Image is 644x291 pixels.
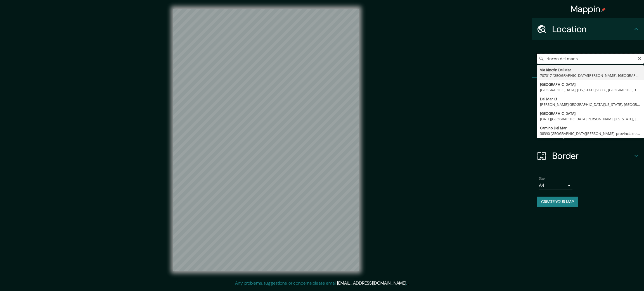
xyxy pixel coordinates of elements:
div: Del Mar Ct [540,96,641,102]
label: Size [539,176,545,181]
div: [DATE][GEOGRAPHIC_DATA][PERSON_NAME][US_STATE], [GEOGRAPHIC_DATA] [540,116,641,122]
div: Location [532,18,644,40]
canvas: Map [173,9,359,271]
h4: Border [552,150,633,161]
div: . [408,280,409,287]
div: Layout [532,122,644,145]
div: Pins [532,78,644,100]
div: [PERSON_NAME][GEOGRAPHIC_DATA][US_STATE], [GEOGRAPHIC_DATA] [540,102,641,107]
button: Create your map [537,197,578,207]
div: A4 [539,181,572,190]
input: Pick your city or area [537,54,644,64]
h4: Location [552,23,633,35]
div: [GEOGRAPHIC_DATA], [US_STATE] 95008, [GEOGRAPHIC_DATA] [540,87,641,93]
p: Any problems, suggestions, or concerns please email . [235,280,407,287]
button: Clear [637,56,642,61]
div: Vía Rincón Del Mar [540,67,641,73]
div: 38390 [GEOGRAPHIC_DATA][PERSON_NAME], provincia de [GEOGRAPHIC_DATA][PERSON_NAME], [GEOGRAPHIC_DATA] [540,131,641,136]
a: [EMAIL_ADDRESS][DOMAIN_NAME] [337,280,406,286]
div: 707017 [GEOGRAPHIC_DATA][PERSON_NAME], [GEOGRAPHIC_DATA], [GEOGRAPHIC_DATA] [540,73,641,78]
div: Camino Del Mar [540,125,641,131]
img: pin-icon.png [601,8,606,12]
div: Border [532,145,644,167]
div: Style [532,100,644,122]
div: . [407,280,408,287]
h4: Mappin [570,3,606,15]
div: [GEOGRAPHIC_DATA] [540,82,641,87]
div: [GEOGRAPHIC_DATA] [540,111,641,116]
h4: Layout [552,128,633,139]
